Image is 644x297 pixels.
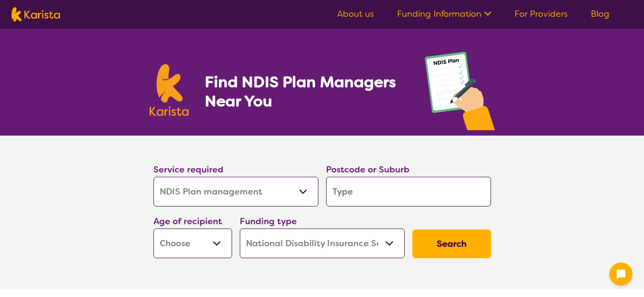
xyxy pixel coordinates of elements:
label: Funding type [240,216,297,227]
label: Postcode or Suburb [326,164,410,175]
img: Karista logo [12,7,60,22]
a: Funding Information [397,8,492,20]
a: About us [337,8,374,20]
img: Karista logo [150,64,189,116]
label: Age of recipient [153,216,222,227]
label: Service required [153,164,223,175]
input: Type [326,177,491,206]
img: plan-management [425,52,495,136]
a: For Providers [515,8,568,20]
h1: Find NDIS Plan Managers Near You [205,72,405,111]
button: Search [412,229,491,258]
a: Blog [591,8,609,20]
